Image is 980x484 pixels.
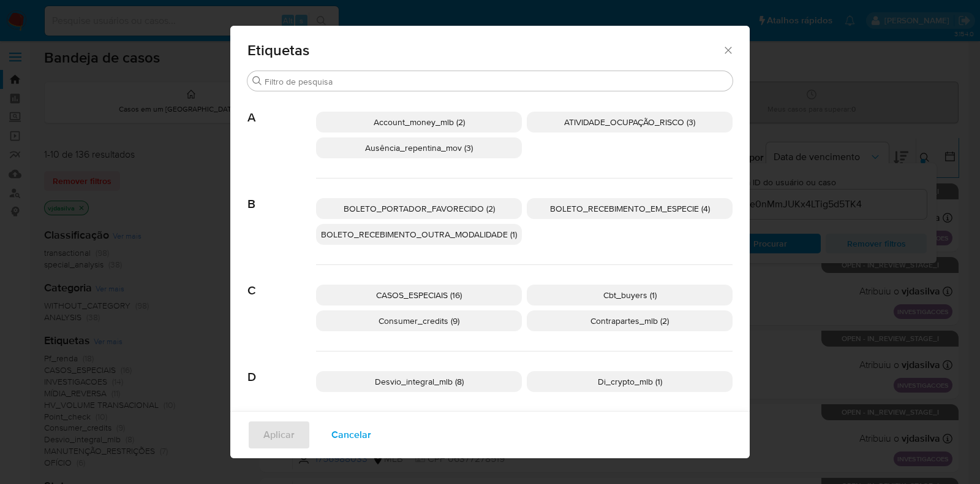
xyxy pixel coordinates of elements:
[316,224,522,245] div: BOLETO_RECEBIMENTO_OUTRA_MODALIDADE (1)
[331,421,371,448] span: Cancelar
[316,371,522,392] div: Desvio_integral_mlb (8)
[252,76,262,86] button: Procurar
[376,289,462,301] span: CASOS_ESPECIAIS (16)
[247,92,316,125] span: A
[316,310,522,331] div: Consumer_credits (9)
[316,137,522,158] div: Ausência_repentina_mov (3)
[344,202,495,215] span: BOLETO_PORTADOR_FAVORECIDO (2)
[527,198,733,219] div: BOLETO_RECEBIMENTO_EM_ESPECIE (4)
[247,265,316,298] span: C
[603,289,657,301] span: Cbt_buyers (1)
[527,371,733,392] div: Di_crypto_mlb (1)
[365,142,473,154] span: Ausência_repentina_mov (3)
[722,44,733,55] button: Fechar
[316,285,522,305] div: CASOS_ESPECIAIS (16)
[527,285,733,305] div: Cbt_buyers (1)
[247,43,722,58] span: Etiquetas
[598,375,662,388] span: Di_crypto_mlb (1)
[321,228,517,240] span: BOLETO_RECEBIMENTO_OUTRA_MODALIDADE (1)
[527,112,733,133] div: ATIVIDADE_OCUPAÇÃO_RISCO (3)
[265,76,728,87] input: Filtro de pesquisa
[315,420,387,450] button: Cancelar
[550,202,710,215] span: BOLETO_RECEBIMENTO_EM_ESPECIE (4)
[590,315,669,327] span: Contrapartes_mlb (2)
[316,112,522,133] div: Account_money_mlb (2)
[527,310,733,331] div: Contrapartes_mlb (2)
[564,116,695,128] span: ATIVIDADE_OCUPAÇÃO_RISCO (3)
[316,198,522,219] div: BOLETO_PORTADOR_FAVORECIDO (2)
[379,315,459,327] span: Consumer_credits (9)
[247,179,316,212] span: B
[247,351,316,385] span: D
[375,375,464,388] span: Desvio_integral_mlb (8)
[374,116,465,128] span: Account_money_mlb (2)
